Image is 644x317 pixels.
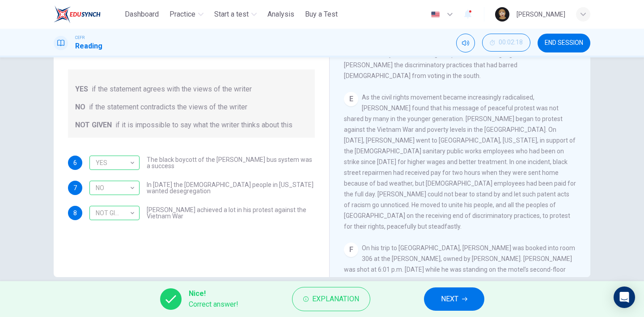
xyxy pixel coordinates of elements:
[301,6,341,22] button: Buy a Test
[54,5,121,23] a: ELTC logo
[75,35,85,41] span: CEFR
[73,185,77,191] span: 7
[73,210,77,216] span: 8
[75,41,102,52] h1: Reading
[344,243,358,257] div: F
[312,293,359,305] span: Explanation
[499,39,523,46] span: 00:02:18
[89,175,136,201] div: NO
[482,34,530,52] div: Hide
[169,9,195,20] span: Practice
[495,7,509,22] img: Profile picture
[430,11,441,18] img: en
[54,5,101,23] img: ELTC logo
[92,84,252,95] span: if the statement agrees with the views of the writer
[125,9,159,20] span: Dashboard
[614,287,635,308] div: Open Intercom Messenger
[545,39,583,47] span: END SESSION
[267,9,294,20] span: Analysis
[89,102,247,113] span: if the statement contradicts the views of the writer
[344,244,575,316] span: On his trip to [GEOGRAPHIC_DATA], [PERSON_NAME] was booked into room 306 at the [PERSON_NAME], ow...
[147,156,315,169] span: The black boycott of the [PERSON_NAME] bus system was a success
[441,293,458,305] span: NEXT
[456,34,475,52] div: Mute
[482,34,530,52] button: 00:02:18
[264,6,298,22] button: Analysis
[75,102,85,113] span: NO
[166,6,207,22] button: Practice
[147,207,315,219] span: [PERSON_NAME] achieved a lot in his protest against the Vietnam War
[214,9,249,20] span: Start a test
[292,287,370,311] button: Explanation
[538,34,590,52] button: END SESSION
[189,299,238,310] span: Correct answer!
[344,92,358,106] div: E
[424,287,484,311] button: NEXT
[147,182,315,194] span: In [DATE] the [DEMOGRAPHIC_DATA] people in [US_STATE] wanted desegregation
[121,6,162,22] button: Dashboard
[305,9,338,20] span: Buy a Test
[89,150,136,176] div: YES
[75,120,112,130] span: NOT GIVEN
[73,160,77,166] span: 6
[89,200,136,226] div: NOT GIVEN
[189,288,238,299] span: Nice!
[115,120,292,130] span: if it is impossible to say what the writer thinks about this
[211,6,260,22] button: Start a test
[75,84,88,95] span: YES
[517,9,565,20] div: [PERSON_NAME]
[344,94,576,230] span: As the civil rights movement became increasingly radicalised, [PERSON_NAME] found that his messag...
